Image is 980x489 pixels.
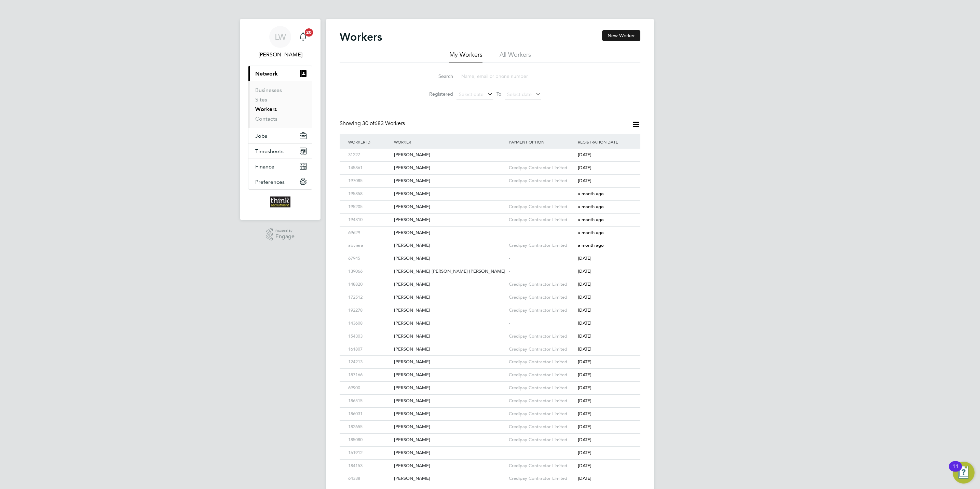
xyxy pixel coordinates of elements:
a: 187166[PERSON_NAME]Credipay Contractor Limited[DATE] [346,368,634,374]
div: abviera [346,239,392,252]
span: Select date [459,91,484,97]
div: [PERSON_NAME] [392,447,507,459]
div: [PERSON_NAME] [392,408,507,420]
a: Contacts [255,116,277,122]
div: [PERSON_NAME] [392,227,507,239]
div: Credipay Contractor Limited [507,395,576,407]
div: 69629 [346,227,392,239]
div: Worker ID [346,134,392,150]
div: [PERSON_NAME] [392,421,507,433]
div: 145861 [346,162,392,174]
div: 161912 [346,447,392,459]
div: Credipay Contractor Limited [507,291,576,304]
div: [PERSON_NAME] [392,356,507,368]
span: 20 [305,28,313,37]
div: Credipay Contractor Limited [507,369,576,381]
div: - [507,317,576,330]
div: [PERSON_NAME] [392,330,507,343]
a: 64338[PERSON_NAME]Credipay Contractor Limited[DATE] [346,472,634,478]
a: 195205[PERSON_NAME]Credipay Contractor Limiteda month ago [346,200,634,206]
div: - [507,447,576,459]
span: To [494,90,503,98]
div: 185080 [346,434,392,446]
div: Credipay Contractor Limited [507,343,576,356]
span: [DATE] [578,475,591,481]
label: Registered [422,91,453,97]
span: [DATE] [578,152,591,158]
div: 194310 [346,214,392,226]
a: LW[PERSON_NAME] [248,26,312,59]
a: 195858[PERSON_NAME]-a month ago [346,187,634,193]
div: [PERSON_NAME] [392,317,507,330]
div: Credipay Contractor Limited [507,214,576,226]
span: [DATE] [578,372,591,378]
button: Network [248,66,312,81]
span: a month ago [578,242,604,248]
span: 683 Workers [362,120,405,127]
div: [PERSON_NAME] [392,239,507,252]
div: 67945 [346,252,392,265]
span: [DATE] [578,255,591,261]
div: 143608 [346,317,392,330]
span: Select date [507,91,532,97]
div: - [507,188,576,200]
a: 69900[PERSON_NAME]Credipay Contractor Limited[DATE] [346,381,634,387]
span: 30 of [362,120,375,127]
button: Jobs [248,128,312,143]
a: 192278[PERSON_NAME]Credipay Contractor Limited[DATE] [346,304,634,310]
div: [PERSON_NAME] [392,382,507,394]
div: Credipay Contractor Limited [507,278,576,291]
div: 184153 [346,460,392,472]
span: Powered by [275,228,295,234]
span: a month ago [578,230,604,235]
span: [DATE] [578,178,591,184]
div: [PERSON_NAME] [392,434,507,446]
div: Credipay Contractor Limited [507,408,576,420]
a: 186031[PERSON_NAME]Credipay Contractor Limited[DATE] [346,407,634,413]
input: Name, email or phone number [458,70,558,83]
span: [DATE] [578,281,591,287]
span: Engage [275,234,295,240]
div: [PERSON_NAME] [392,201,507,213]
div: Payment Option [507,134,576,150]
span: [DATE] [578,165,591,171]
div: 197085 [346,175,392,187]
div: 124213 [346,356,392,368]
div: - [507,149,576,161]
div: 172512 [346,291,392,304]
div: Credipay Contractor Limited [507,356,576,368]
a: 145861[PERSON_NAME]Credipay Contractor Limited[DATE] [346,161,634,167]
div: 182655 [346,421,392,433]
div: [PERSON_NAME] [PERSON_NAME] [PERSON_NAME] [392,265,507,278]
div: [PERSON_NAME] [392,472,507,485]
div: [PERSON_NAME] [392,162,507,174]
div: 161807 [346,343,392,356]
a: 124213[PERSON_NAME]Credipay Contractor Limited[DATE] [346,355,634,361]
span: [DATE] [578,411,591,417]
span: [DATE] [578,398,591,404]
button: New Worker [602,30,640,41]
div: Showing [340,120,406,127]
a: 182655[PERSON_NAME]Credipay Contractor Limited[DATE] [346,420,634,426]
a: Businesses [255,87,282,93]
span: Jobs [255,133,267,139]
div: Credipay Contractor Limited [507,162,576,174]
div: Network [248,81,312,128]
span: a month ago [578,204,604,209]
div: [PERSON_NAME] [392,304,507,317]
div: [PERSON_NAME] [392,149,507,161]
span: [DATE] [578,424,591,430]
span: [DATE] [578,385,591,391]
span: [DATE] [578,359,591,365]
div: 195205 [346,201,392,213]
button: Open Resource Center, 11 new notifications [953,462,975,484]
span: [DATE] [578,437,591,443]
div: 11 [952,466,958,475]
a: Sites [255,96,267,103]
a: 194310[PERSON_NAME]Credipay Contractor Limiteda month ago [346,213,634,219]
div: Credipay Contractor Limited [507,434,576,446]
div: Worker [392,134,507,150]
li: My Workers [449,51,482,63]
div: [PERSON_NAME] [392,395,507,407]
span: LW [275,32,286,41]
